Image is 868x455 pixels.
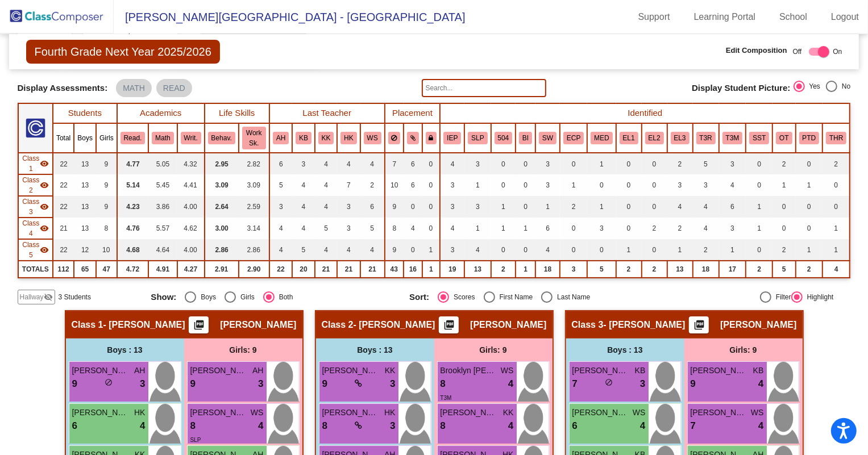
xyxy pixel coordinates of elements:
[239,239,269,261] td: 2.86
[693,239,719,261] td: 2
[269,261,292,278] td: 22
[315,174,338,196] td: 4
[208,132,235,144] button: Behav.
[823,218,850,239] td: 1
[117,153,149,174] td: 4.77
[746,196,773,218] td: 1
[364,132,381,144] button: WS
[560,153,587,174] td: 0
[40,224,49,233] mat-icon: visibility
[591,132,612,144] button: MED
[292,239,315,261] td: 5
[22,218,40,239] span: Class 4
[464,174,491,196] td: 1
[40,159,49,168] mat-icon: visibility
[177,218,205,239] td: 4.62
[667,239,693,261] td: 1
[439,316,459,333] button: Print Students Details
[337,174,360,196] td: 7
[239,196,269,218] td: 2.59
[385,218,404,239] td: 8
[722,132,743,144] button: T3M
[560,218,587,239] td: 0
[22,153,40,174] span: Class 1
[535,123,560,153] th: Meets with Social Worker
[616,261,642,278] td: 2
[177,261,205,278] td: 4.27
[239,174,269,196] td: 3.09
[796,261,823,278] td: 2
[360,174,385,196] td: 2
[205,239,239,261] td: 2.86
[667,218,693,239] td: 2
[560,174,587,196] td: 1
[315,123,338,153] th: Kelly Klaassen
[805,81,821,91] div: Yes
[422,79,547,97] input: Search...
[40,202,49,211] mat-icon: visibility
[337,218,360,239] td: 3
[40,245,49,254] mat-icon: visibility
[177,174,205,196] td: 4.41
[151,292,176,302] span: Show:
[422,196,441,218] td: 0
[793,47,802,57] span: Off
[404,174,422,196] td: 6
[269,218,292,239] td: 4
[242,127,266,149] button: Work Sk.
[693,153,719,174] td: 5
[516,153,535,174] td: 0
[773,196,795,218] td: 0
[440,218,464,239] td: 4
[96,218,117,239] td: 8
[205,196,239,218] td: 2.64
[269,239,292,261] td: 4
[719,153,746,174] td: 3
[337,239,360,261] td: 4
[53,196,74,218] td: 22
[719,174,746,196] td: 4
[685,8,765,26] a: Learning Portal
[18,218,53,239] td: Brady Kienitz - Kienitz
[616,174,642,196] td: 0
[616,153,642,174] td: 0
[315,239,338,261] td: 4
[360,261,385,278] td: 21
[442,319,456,335] mat-icon: picture_as_pdf
[719,239,746,261] td: 1
[587,153,616,174] td: 1
[770,8,816,26] a: School
[385,103,441,123] th: Placement
[148,174,177,196] td: 5.45
[693,261,719,278] td: 18
[587,239,616,261] td: 0
[823,196,850,218] td: 0
[409,292,429,302] span: Sort:
[823,174,850,196] td: 0
[692,319,706,335] mat-icon: picture_as_pdf
[539,132,556,144] button: SW
[667,174,693,196] td: 3
[440,123,464,153] th: Individualized Education Plan
[337,123,360,153] th: Hayley Knoop
[116,79,152,97] mat-chip: MATH
[642,174,667,196] td: 0
[837,81,850,91] div: No
[337,153,360,174] td: 4
[53,103,117,123] th: Students
[360,196,385,218] td: 6
[671,132,690,144] button: EL3
[667,196,693,218] td: 4
[269,103,385,123] th: Last Teacher
[535,153,560,174] td: 3
[22,175,40,195] span: Class 2
[117,103,205,123] th: Academics
[385,153,404,174] td: 7
[667,261,693,278] td: 13
[148,261,177,278] td: 4.91
[642,261,667,278] td: 2
[642,196,667,218] td: 0
[746,239,773,261] td: 0
[440,196,464,218] td: 3
[292,261,315,278] td: 20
